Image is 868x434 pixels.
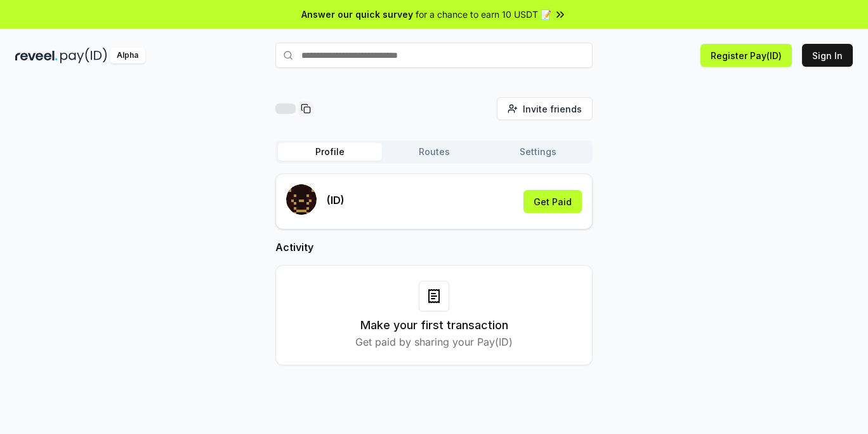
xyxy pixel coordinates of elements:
[802,44,853,67] button: Sign In
[360,316,508,334] h3: Make your first transaction
[382,143,486,161] button: Routes
[275,240,593,255] h2: Activity
[110,48,145,64] div: Alpha
[327,193,345,208] p: (ID)
[15,48,58,64] img: reveel_dark
[355,334,513,349] p: Get paid by sharing your Pay(ID)
[60,48,107,64] img: pay_id
[700,44,792,67] button: Register Pay(ID)
[486,143,590,161] button: Settings
[523,102,582,116] span: Invite friends
[416,8,551,21] span: for a chance to earn 10 USDT 📝
[523,190,582,213] button: Get Paid
[301,8,413,21] span: Answer our quick survey
[278,143,382,161] button: Profile
[497,97,593,120] button: Invite friends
